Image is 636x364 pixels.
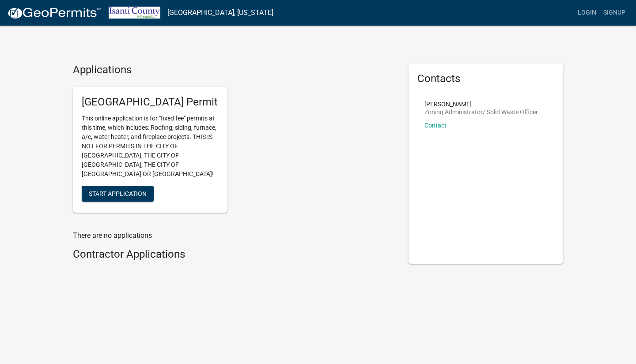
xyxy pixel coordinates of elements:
h4: Applications [73,64,395,76]
h4: Contractor Applications [73,248,395,261]
a: Signup [600,4,629,21]
p: There are no applications [73,230,395,241]
p: This online application is for "fixed fee" permits at this time, which includes: Roofing, siding,... [82,114,219,179]
a: Contact [424,122,447,129]
button: Start Application [82,186,154,202]
h5: Contacts [417,72,554,85]
h5: [GEOGRAPHIC_DATA] Permit [82,96,219,109]
wm-workflow-list-section: Contractor Applications [73,248,395,264]
p: [PERSON_NAME] [424,101,538,107]
img: Isanti County, Minnesota [109,7,160,19]
a: Login [574,4,600,21]
p: Zoning Administrator/ Solid Waste Officer [424,109,538,115]
span: Start Application [89,190,147,197]
a: [GEOGRAPHIC_DATA], [US_STATE] [167,5,273,20]
wm-workflow-list-section: Applications [73,64,395,220]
